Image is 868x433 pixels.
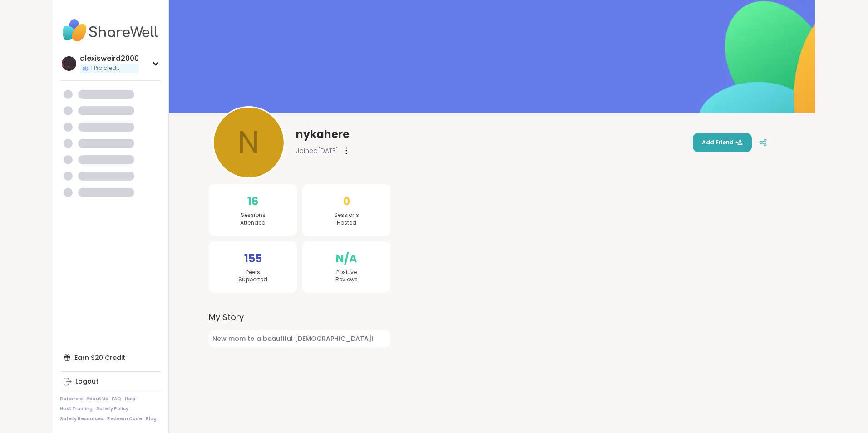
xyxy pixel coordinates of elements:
a: Safety Policy [96,406,128,412]
label: My Story [209,311,390,323]
span: Positive Reviews [335,269,358,284]
a: Redeem Code [107,416,142,422]
a: FAQ [112,396,121,402]
div: Logout [75,377,99,386]
span: nykahere [296,127,350,142]
img: ShareWell Nav Logo [60,15,161,46]
a: Host Training [60,406,93,412]
span: 0 [343,193,350,210]
img: alexisweird2000 [62,56,76,71]
a: Safety Resources [60,416,104,422]
span: n [238,119,260,166]
button: Add Friend [693,133,752,152]
a: Referrals [60,396,83,402]
a: Blog [146,416,157,422]
span: New mom to a beautiful [DEMOGRAPHIC_DATA]! [209,330,390,347]
span: 16 [247,193,258,210]
div: alexisweird2000 [80,54,139,64]
span: Add Friend [702,138,743,147]
span: N/A [336,251,357,267]
a: About Us [86,396,108,402]
span: 1 Pro credit [91,64,119,72]
div: Earn $20 Credit [60,349,161,366]
span: Sessions Attended [240,212,266,227]
span: Joined [DATE] [296,146,338,155]
a: Help [125,396,136,402]
span: 155 [244,251,262,267]
span: Sessions Hosted [334,212,359,227]
span: Peers Supported [238,269,267,284]
a: Logout [60,374,161,390]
